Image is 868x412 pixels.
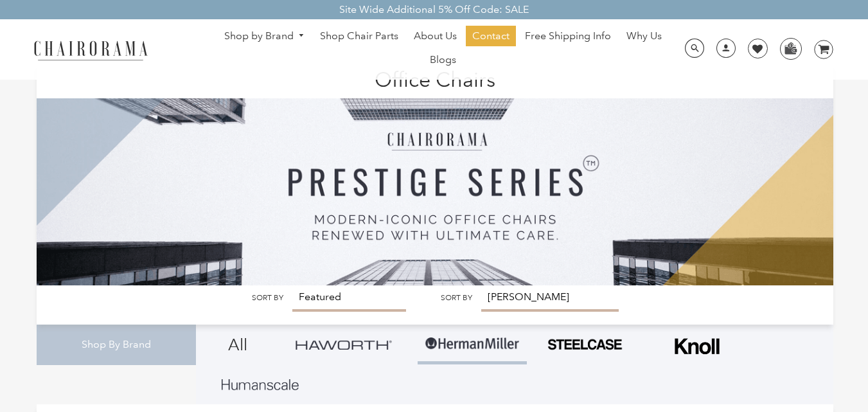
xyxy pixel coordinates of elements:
nav: DesktopNavigation [209,26,677,73]
a: Contact [466,26,516,46]
img: Layer_1_1.png [222,379,299,391]
a: Why Us [620,26,668,46]
span: About Us [414,30,457,43]
img: Frame_4.png [671,330,723,363]
span: Free Shipping Info [525,30,611,43]
img: Office Chairs [37,64,833,285]
label: Sort by [252,293,283,303]
img: WhatsApp_Image_2024-07-12_at_16.23.01.webp [781,39,801,58]
img: chairorama [26,39,155,61]
a: Free Shipping Info [518,26,617,46]
a: Shop by Brand [218,26,312,46]
span: Blogs [430,53,456,67]
a: About Us [407,26,463,46]
span: Why Us [626,30,662,43]
a: Shop Chair Parts [314,26,405,46]
img: Group-1.png [424,325,520,363]
img: Group_4be16a4b-c81a-4a6e-a540-764d0a8faf6e.png [296,340,392,350]
img: PHOTO-2024-07-09-00-53-10-removebg-preview.png [546,337,623,352]
label: Sort by [441,293,472,303]
div: Shop By Brand [37,325,196,365]
span: Shop Chair Parts [320,30,398,43]
a: All [206,325,270,364]
span: Contact [472,30,509,43]
a: Blogs [423,49,463,70]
